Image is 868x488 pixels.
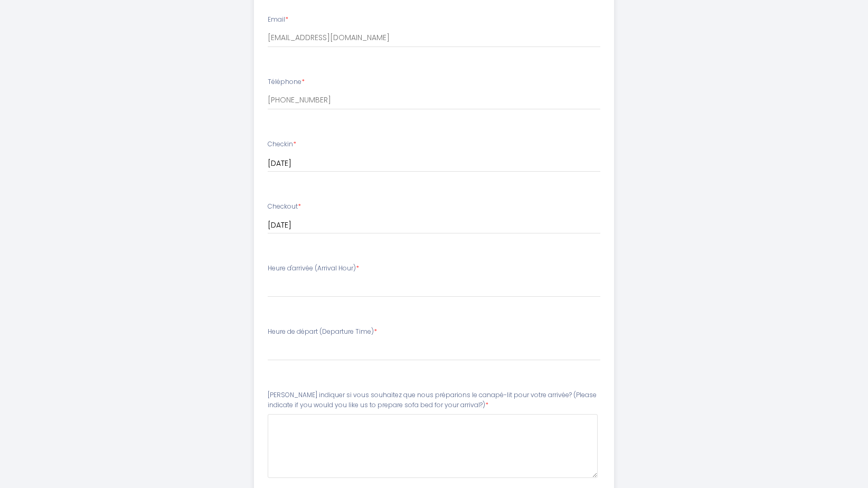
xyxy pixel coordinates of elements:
label: Checkin [268,139,296,149]
label: Checkout [268,202,301,212]
label: Heure d'arrivée (Arrival Hour) [268,264,359,274]
label: Email [268,15,288,25]
label: Heure de départ (Departure Time) [268,327,377,337]
label: [PERSON_NAME] indiquer si vous souhaitez que nous préparions le canapé-lit pour votre arrivée? (P... [268,390,601,410]
label: Téléphone [268,77,305,87]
